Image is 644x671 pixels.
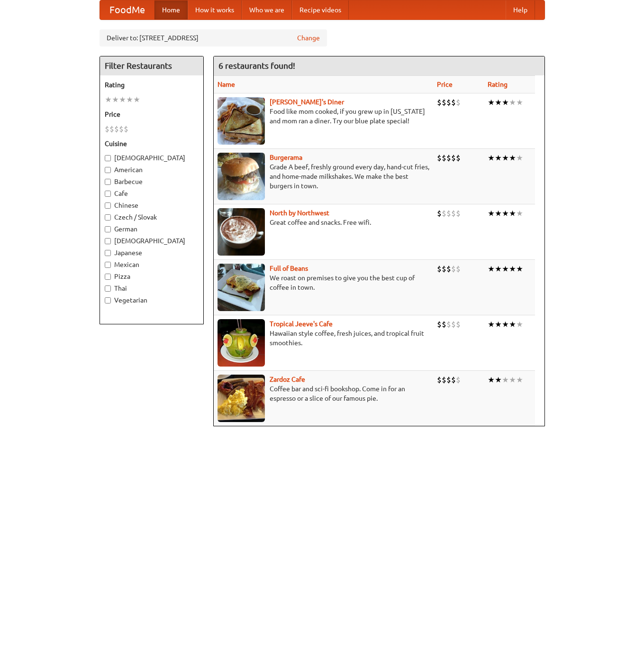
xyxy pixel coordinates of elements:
[114,124,119,134] li: $
[270,376,305,383] a: Zardoz Cafe
[105,262,111,268] input: Mexican
[451,153,456,163] li: $
[105,189,199,198] label: Cafe
[105,236,199,246] label: [DEMOGRAPHIC_DATA]
[218,329,429,348] p: Hawaiian style coffee, fresh juices, and tropical fruit smoothies.
[516,375,523,385] li: ★
[456,375,461,385] li: $
[495,97,502,108] li: ★
[516,319,523,330] li: ★
[105,165,199,175] label: American
[442,153,446,163] li: $
[105,214,111,221] input: Czech / Slovak
[133,94,140,105] li: ★
[456,264,461,274] li: $
[502,153,509,163] li: ★
[495,153,502,163] li: ★
[495,375,502,385] li: ★
[105,179,111,185] input: Barbecue
[488,375,495,385] li: ★
[446,97,451,108] li: $
[495,319,502,330] li: ★
[451,264,456,274] li: $
[442,375,446,385] li: $
[292,0,349,19] a: Recipe videos
[105,155,111,161] input: [DEMOGRAPHIC_DATA]
[437,97,442,108] li: $
[495,208,502,219] li: ★
[502,264,509,274] li: ★
[270,154,302,161] a: Burgerama
[218,273,429,292] p: We roast on premises to give you the best cup of coffee in town.
[437,319,442,330] li: $
[105,297,111,303] input: Vegetarian
[516,264,523,274] li: ★
[442,208,446,219] li: $
[218,97,265,145] img: sallys.jpg
[270,209,329,217] a: North by Northwest
[105,153,199,163] label: [DEMOGRAPHIC_DATA]
[105,285,111,292] input: Thai
[437,264,442,274] li: $
[105,110,199,119] h5: Price
[516,208,523,219] li: ★
[456,208,461,219] li: $
[442,264,446,274] li: $
[488,264,495,274] li: ★
[105,212,199,222] label: Czech / Slovak
[456,319,461,330] li: $
[105,224,199,234] label: German
[218,218,429,227] p: Great coffee and snacks. Free wifi.
[105,177,199,186] label: Barbecue
[105,202,111,209] input: Chinese
[270,320,333,328] a: Tropical Jeeve's Cafe
[437,375,442,385] li: $
[502,319,509,330] li: ★
[218,107,429,126] p: Food like mom cooked, if you grew up in [US_STATE] and mom ran a diner. Try our blue plate special!
[119,94,126,105] li: ★
[502,208,509,219] li: ★
[488,81,508,88] a: Rating
[218,319,265,367] img: jeeves.jpg
[105,139,199,148] h5: Cuisine
[188,0,242,19] a: How it works
[105,226,111,232] input: German
[509,208,516,219] li: ★
[270,265,308,272] a: Full of Beans
[488,319,495,330] li: ★
[105,260,199,269] label: Mexican
[105,295,199,305] label: Vegetarian
[509,319,516,330] li: ★
[218,384,429,403] p: Coffee bar and sci-fi bookshop. Come in for an espresso or a slice of our famous pie.
[100,56,203,75] h4: Filter Restaurants
[105,191,111,197] input: Cafe
[446,208,451,219] li: $
[105,284,199,293] label: Thai
[218,208,265,256] img: north.jpg
[456,153,461,163] li: $
[437,81,453,88] a: Price
[451,208,456,219] li: $
[105,250,111,256] input: Japanese
[516,97,523,108] li: ★
[270,98,344,106] a: [PERSON_NAME]'s Diner
[451,375,456,385] li: $
[112,94,119,105] li: ★
[502,97,509,108] li: ★
[218,61,295,70] ng-pluralize: 6 restaurants found!
[451,319,456,330] li: $
[105,272,199,281] label: Pizza
[218,264,265,311] img: beans.jpg
[124,124,128,134] li: $
[437,153,442,163] li: $
[456,97,461,108] li: $
[100,29,327,46] div: Deliver to: [STREET_ADDRESS]
[105,238,111,244] input: [DEMOGRAPHIC_DATA]
[218,81,235,88] a: Name
[488,153,495,163] li: ★
[109,124,114,134] li: $
[516,153,523,163] li: ★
